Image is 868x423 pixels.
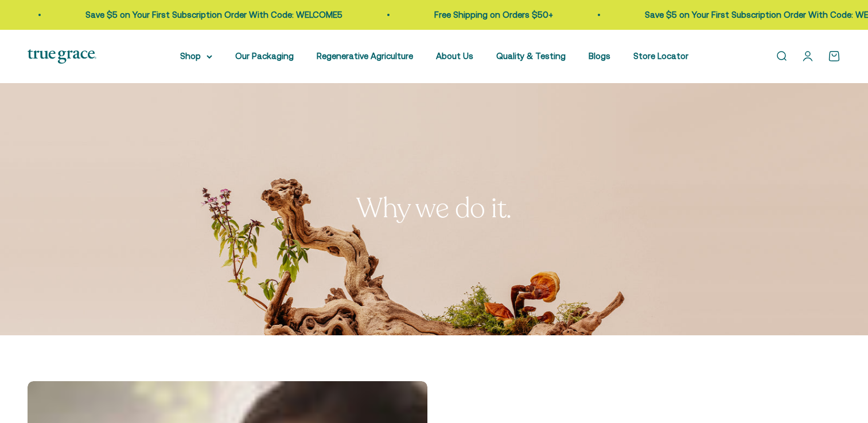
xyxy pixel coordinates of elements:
a: Free Shipping on Orders $50+ [434,10,553,19]
a: Blogs [589,51,610,61]
summary: Shop [180,49,212,63]
a: About Us [436,51,473,61]
p: Save $5 on Your First Subscription Order With Code: WELCOME5 [85,8,342,22]
a: Our Packaging [235,51,294,61]
split-lines: Why we do it. [356,190,512,227]
a: Quality & Testing [496,51,566,61]
a: Store Locator [633,51,688,61]
a: Regenerative Agriculture [317,51,413,61]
